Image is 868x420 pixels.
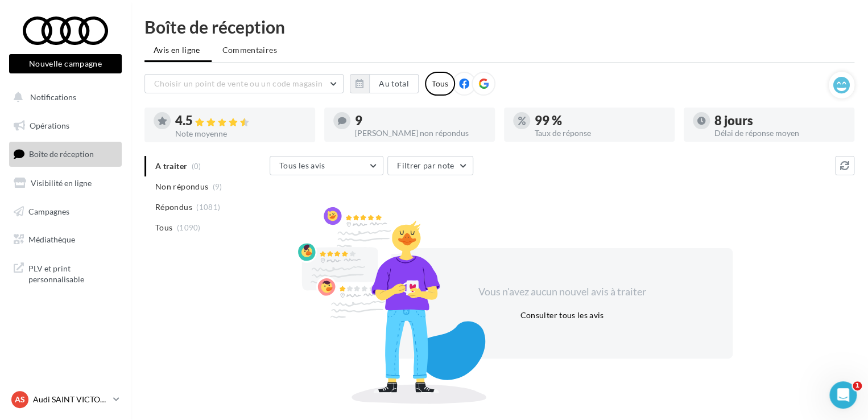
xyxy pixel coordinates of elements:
[350,74,419,93] button: Au total
[369,74,419,93] button: Au total
[177,223,201,232] span: (1090)
[15,394,25,405] span: AS
[154,79,323,88] span: Choisir un point de vente ou un code magasin
[30,92,76,102] span: Notifications
[7,200,124,224] a: Campagnes
[29,149,94,159] span: Boîte de réception
[144,18,854,35] div: Boîte de réception
[270,156,383,175] button: Tous les avis
[7,171,124,195] a: Visibilité en ligne
[355,129,486,137] div: [PERSON_NAME] non répondus
[155,181,208,192] span: Non répondus
[535,129,666,137] div: Taux de réponse
[387,156,473,175] button: Filtrer par note
[9,54,122,73] button: Nouvelle campagne
[714,129,845,137] div: Délai de réponse moyen
[196,203,220,212] span: (1081)
[279,160,325,170] span: Tous les avis
[7,142,124,166] a: Boîte de réception
[31,178,92,188] span: Visibilité en ligne
[7,228,124,252] a: Médiathèque
[515,308,608,322] button: Consulter tous les avis
[355,114,486,127] div: 9
[535,114,666,127] div: 99 %
[144,74,344,93] button: Choisir un point de vente ou un code magasin
[7,85,119,109] button: Notifications
[7,114,124,138] a: Opérations
[28,234,75,244] span: Médiathèque
[28,261,117,285] span: PLV et print personnalisable
[464,285,660,299] div: Vous n'avez aucun nouvel avis à traiter
[222,45,277,55] span: Commentaires
[714,114,845,127] div: 8 jours
[155,201,192,213] span: Répondus
[155,222,172,233] span: Tous
[30,121,69,130] span: Opérations
[33,394,109,405] p: Audi SAINT VICTORET
[9,389,122,410] a: AS Audi SAINT VICTORET
[425,72,455,96] div: Tous
[175,114,306,127] div: 4.5
[213,182,222,191] span: (9)
[28,206,69,216] span: Campagnes
[829,381,857,409] iframe: Intercom live chat
[853,381,862,390] span: 1
[7,256,124,290] a: PLV et print personnalisable
[175,130,306,138] div: Note moyenne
